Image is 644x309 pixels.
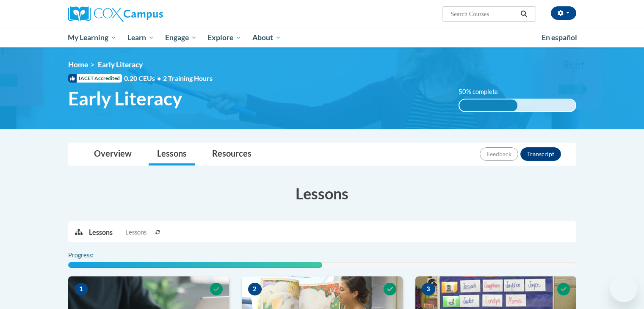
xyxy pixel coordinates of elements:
span: 2 [248,283,262,295]
a: Cox Campus [68,6,229,22]
a: Resources [204,143,260,166]
a: My Learning [63,28,122,47]
span: • [157,74,161,82]
a: Overview [86,143,140,166]
span: 0.20 CEUs [124,74,163,83]
span: 1 [75,283,88,295]
a: About [247,28,287,47]
a: Home [68,60,88,69]
a: Explore [202,28,247,47]
input: Search Courses [450,9,517,19]
div: Main menu [55,28,589,47]
span: En español [542,33,577,42]
span: 3 [422,283,435,295]
a: Lessons [149,143,195,166]
span: IACET Accredited [68,74,122,83]
span: Learn [127,33,154,43]
div: 50% complete [459,99,517,111]
button: Feedback [480,147,518,161]
h3: Lessons [68,183,576,204]
iframe: Button to launch messaging window [610,275,637,302]
button: Account Settings [551,6,576,20]
img: Cox Campus [68,6,163,22]
p: Lessons [89,228,113,237]
button: Search [517,9,530,19]
span: About [252,33,281,43]
button: Transcript [520,147,561,161]
a: Engage [160,28,202,47]
label: 50% complete [459,87,507,97]
span: Engage [165,33,197,43]
span: Early Literacy [98,60,143,69]
a: Learn [122,28,160,47]
span: Early Literacy [68,87,182,110]
label: Progress: [68,251,117,260]
span: Explore [207,33,241,43]
a: En español [536,29,583,47]
span: My Learning [68,33,116,43]
span: 2 Training Hours [163,74,213,82]
span: Lessons [125,228,146,237]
